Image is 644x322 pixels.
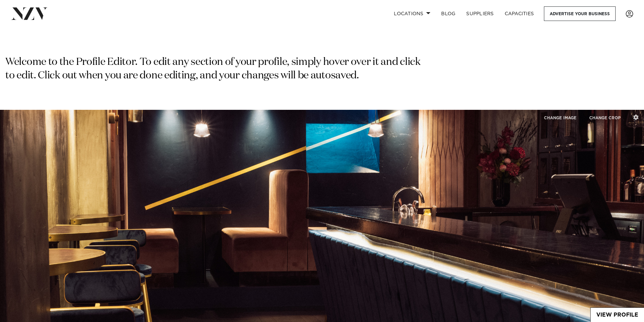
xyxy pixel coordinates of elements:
a: SUPPLIERS [461,6,499,21]
img: nzv-logo.png [11,7,48,20]
button: CHANGE CROP [583,110,626,125]
a: Capacities [499,6,540,21]
a: View Profile [591,308,644,322]
button: CHANGE IMAGE [538,110,582,125]
p: Welcome to the Profile Editor. To edit any section of your profile, simply hover over it and clic... [5,56,423,83]
a: BLOG [436,6,461,21]
a: Advertise your business [544,6,616,21]
a: Locations [388,6,436,21]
